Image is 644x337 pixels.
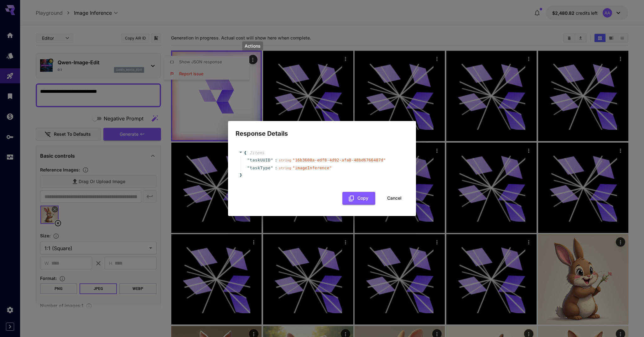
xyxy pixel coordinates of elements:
span: taskUUID [250,157,271,163]
span: " 16b3608a-edf8-4d92-afa8-48bd6766487d " [293,158,386,162]
span: 2 item s [250,150,264,155]
span: taskType [250,165,271,171]
h2: Response Details [228,121,416,139]
button: Cancel [380,192,408,205]
div: Actions [242,41,263,50]
span: " [247,166,250,170]
span: " [247,158,250,162]
span: } [239,172,242,178]
span: string [279,166,291,170]
span: : [275,165,277,171]
span: string [279,158,291,162]
span: " [271,158,273,162]
span: : [275,157,277,163]
span: { [244,150,247,156]
button: Copy [342,192,375,205]
span: " [271,166,273,170]
span: " imageInference " [293,166,332,170]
